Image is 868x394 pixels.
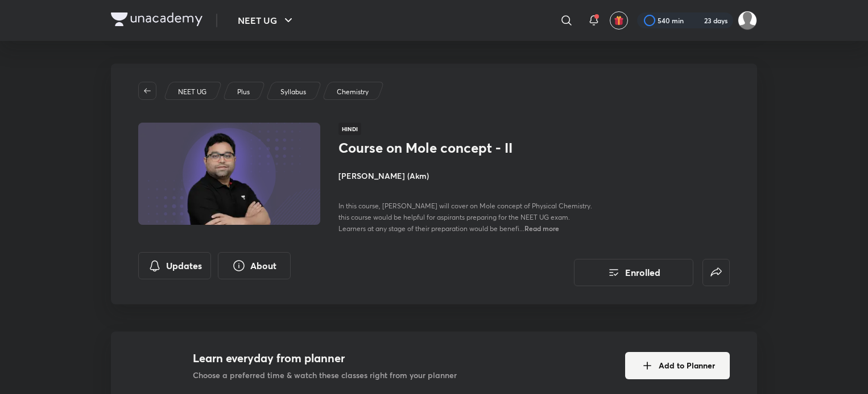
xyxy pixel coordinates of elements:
[338,170,593,182] h4: [PERSON_NAME] (Akm)
[138,252,211,279] button: Updates
[691,15,702,26] img: streak
[235,87,252,97] a: Plus
[178,87,206,97] p: NEET UG
[111,12,202,26] img: Company Logo
[279,87,308,97] a: Syllabus
[231,9,302,32] button: NEET UG
[625,352,730,379] button: Add to Planner
[176,87,209,97] a: NEET UG
[738,11,757,30] img: surabhi
[702,259,730,286] button: false
[614,15,624,26] img: avatar
[193,350,457,367] h4: Learn everyday from planner
[338,140,524,156] h1: Course on Mole concept - II
[137,121,322,226] img: Thumbnail
[335,87,371,97] a: Chemistry
[338,202,592,233] span: In this course, [PERSON_NAME] will cover on Mole concept of Physical Chemistry. this course would...
[574,259,693,286] button: Enrolled
[111,12,202,29] a: Company Logo
[280,87,306,97] p: Syllabus
[337,87,369,97] p: Chemistry
[237,87,250,97] p: Plus
[610,11,628,30] button: avatar
[218,252,291,279] button: About
[524,224,559,233] span: Read more
[193,369,457,381] p: Choose a preferred time & watch these classes right from your planner
[338,123,361,135] span: Hindi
